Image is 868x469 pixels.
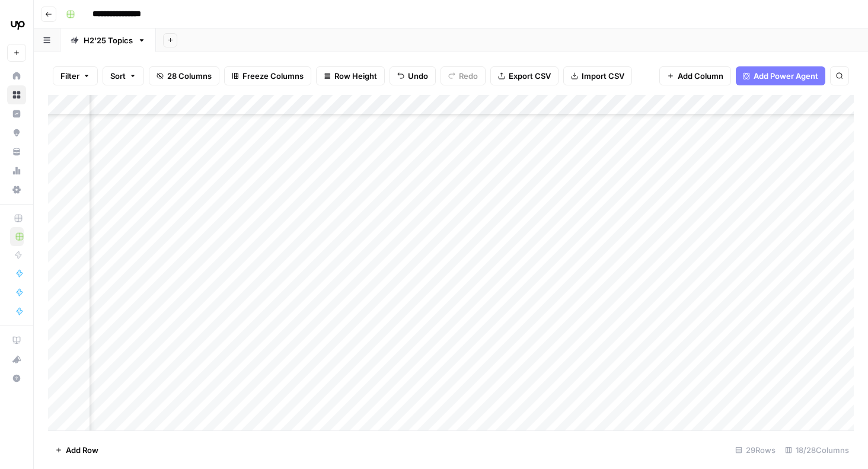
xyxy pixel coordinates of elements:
a: Opportunities [7,123,26,142]
div: 29 Rows [730,441,780,460]
button: Add Row [48,441,106,460]
span: Redo [459,70,478,82]
a: Your Data [7,142,26,161]
button: What's new? [7,350,26,369]
span: Filter [60,70,79,82]
button: Redo [441,66,486,85]
div: H2'25 Topics [84,34,133,46]
a: H2'25 Topics [60,28,156,52]
button: Filter [53,66,98,85]
button: Workspace: Upwork [7,9,26,39]
button: 28 Columns [149,66,219,85]
a: Browse [7,85,26,104]
a: Settings [7,180,26,199]
button: Add Column [659,66,731,85]
span: Undo [408,70,428,82]
span: 28 Columns [167,70,212,82]
button: Export CSV [490,66,559,85]
div: 18/28 Columns [780,441,854,460]
a: Home [7,66,26,85]
span: Row Height [334,70,377,82]
button: Sort [103,66,144,85]
button: Import CSV [563,66,632,85]
span: Sort [110,70,126,82]
button: Undo [390,66,436,85]
a: Insights [7,104,26,123]
span: Add Row [66,444,98,456]
img: Upwork Logo [7,14,28,35]
a: AirOps Academy [7,331,26,350]
a: Usage [7,161,26,180]
span: Add Power Agent [754,70,818,82]
button: Help + Support [7,369,26,388]
span: Import CSV [582,70,624,82]
span: Add Column [678,70,723,82]
button: Row Height [316,66,385,85]
button: Freeze Columns [224,66,311,85]
div: What's new? [8,350,25,368]
span: Export CSV [509,70,551,82]
span: Freeze Columns [242,70,304,82]
button: Add Power Agent [736,66,825,85]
